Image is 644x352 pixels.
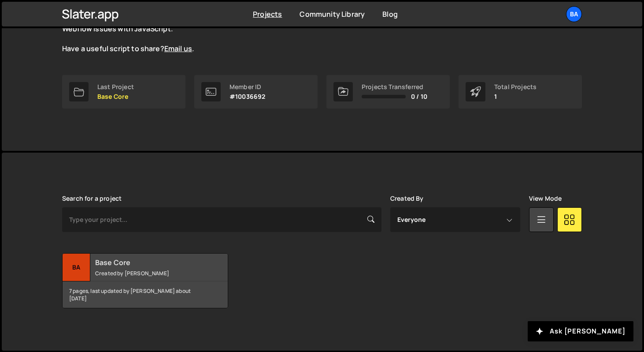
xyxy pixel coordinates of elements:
[529,195,562,202] label: View Mode
[164,44,192,53] a: Email us
[62,207,381,232] input: Type your project...
[95,270,201,277] small: Created by [PERSON_NAME]
[229,93,265,100] p: #10036692
[97,83,134,90] div: Last Project
[411,93,427,100] span: 0 / 10
[62,14,379,54] p: The is live and growing. Explore the curated scripts to solve common Webflow issues with JavaScri...
[62,75,185,109] a: Last Project Base Core
[95,258,201,267] h2: Base Core
[528,321,633,341] button: Ask [PERSON_NAME]
[362,83,427,90] div: Projects Transferred
[382,9,398,19] a: Blog
[300,9,365,19] a: Community Library
[253,9,282,19] a: Projects
[390,195,424,202] label: Created By
[566,6,582,22] a: Ba
[62,253,228,308] a: Ba Base Core Created by [PERSON_NAME] 7 pages, last updated by [PERSON_NAME] about [DATE]
[494,83,537,90] div: Total Projects
[97,93,134,100] p: Base Core
[63,254,90,281] div: Ba
[229,83,265,90] div: Member ID
[62,195,122,202] label: Search for a project
[63,281,228,308] div: 7 pages, last updated by [PERSON_NAME] about [DATE]
[494,93,537,100] p: 1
